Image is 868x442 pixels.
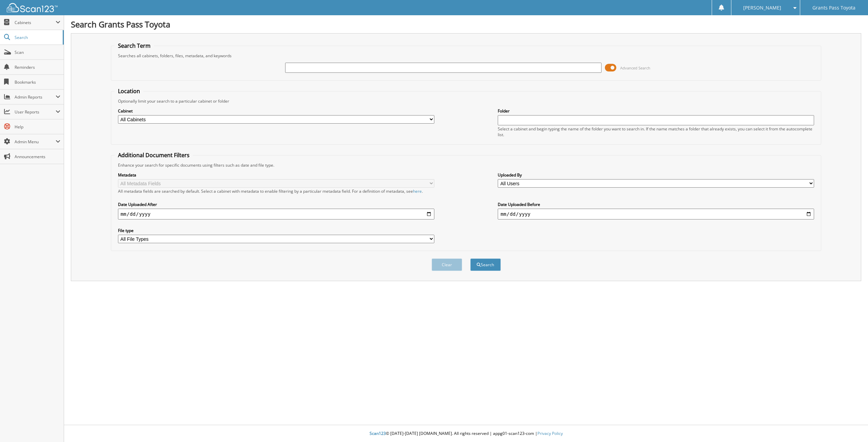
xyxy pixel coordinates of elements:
div: All metadata fields are searched by default. Select a cabinet with metadata to enable filtering b... [118,188,434,194]
label: Cabinet [118,108,434,114]
input: end [498,209,814,219]
div: Optionally limit your search to a particular cabinet or folder [115,98,818,104]
span: Bookmarks [15,79,60,85]
legend: Additional Document Filters [115,151,193,159]
span: Admin Reports [15,94,56,100]
div: © [DATE]-[DATE] [DOMAIN_NAME]. All rights reserved | appg01-scan123-com | [64,425,868,442]
a: here [413,188,422,194]
label: File type [118,228,434,233]
legend: Location [115,87,143,95]
span: Advanced Search [620,65,650,70]
span: Search [15,35,59,40]
div: Searches all cabinets, folders, files, metadata, and keywords [115,53,818,59]
img: scan123-logo-white.svg [7,3,58,12]
legend: Search Term [115,42,154,49]
label: Uploaded By [498,172,814,178]
span: Cabinets [15,20,56,25]
span: Scan [15,49,60,55]
span: Scan123 [370,430,386,436]
span: User Reports [15,109,56,115]
label: Date Uploaded After [118,202,434,207]
div: Enhance your search for specific documents using filters such as date and file type. [115,162,818,168]
button: Clear [432,258,462,271]
h1: Search Grants Pass Toyota [71,19,861,30]
span: Reminders [15,64,60,70]
span: Admin Menu [15,139,56,145]
span: Announcements [15,154,60,160]
input: start [118,209,434,219]
span: Help [15,124,60,130]
a: Privacy Policy [537,430,563,436]
span: Grants Pass Toyota [812,6,855,10]
button: Search [470,258,501,271]
label: Metadata [118,172,434,178]
label: Folder [498,108,814,114]
label: Date Uploaded Before [498,202,814,207]
div: Select a cabinet and begin typing the name of the folder you want to search in. If the name match... [498,126,814,138]
span: [PERSON_NAME] [743,6,781,10]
